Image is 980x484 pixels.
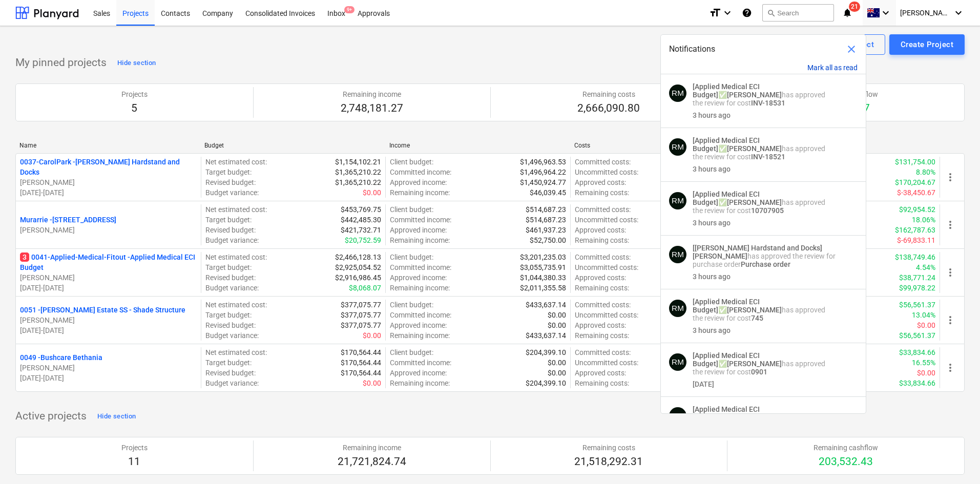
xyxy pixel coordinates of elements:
[901,38,953,51] div: Create Project
[205,157,267,167] p: Net estimated cost :
[363,187,381,198] p: $0.00
[693,219,731,227] div: 3 hours ago
[672,304,684,312] span: RM
[944,219,956,231] span: more_vert
[390,157,433,167] p: Client budget :
[944,266,956,279] span: more_vert
[899,283,935,293] p: $99,978.22
[205,235,259,245] p: Budget variance :
[693,380,714,388] div: [DATE]
[952,7,965,19] i: keyboard_arrow_down
[390,300,433,310] p: Client budget :
[762,4,834,22] button: Search
[390,225,447,235] p: Approved income :
[335,157,381,167] p: $1,154,102.21
[929,435,980,484] div: Chat Widget
[390,262,451,272] p: Committed income :
[205,368,256,378] p: Revised budget :
[205,225,256,235] p: Revised budget :
[390,204,433,215] p: Client budget :
[575,283,629,293] p: Remaining costs :
[341,215,381,225] p: $442,485.30
[575,357,638,368] p: Uncommitted costs :
[205,330,259,341] p: Budget variance :
[575,252,631,262] p: Committed costs :
[20,363,197,373] p: [PERSON_NAME]
[693,298,760,314] strong: [Applied Medical ECI Budget]
[363,330,381,341] p: $0.00
[205,215,252,225] p: Target budget :
[20,373,197,383] p: [DATE] - [DATE]
[520,262,566,272] p: $3,055,735.91
[20,305,197,335] div: 0051 -[PERSON_NAME] Estate SS - Shade Structure[PERSON_NAME][DATE]-[DATE]
[335,167,381,177] p: $1,365,210.22
[548,310,566,320] p: $0.00
[693,298,836,322] p: ✅ has approved the review for cost
[669,138,686,156] div: Rowan MacDonald
[693,351,760,368] strong: [Applied Medical ECI Budget]
[669,246,686,263] div: Rowan MacDonald
[897,187,935,198] p: $-38,450.67
[814,443,878,453] p: Remaining cashflow
[548,368,566,378] p: $0.00
[741,260,790,268] strong: Purchase order
[916,167,935,177] p: 8.80%
[693,190,836,215] p: ✅ has approved the review for cost
[575,177,626,187] p: Approved costs :
[899,347,935,357] p: $33,834.66
[751,206,784,215] strong: 10707905
[575,320,626,330] p: Approved costs :
[15,409,87,424] p: Active projects
[20,352,197,383] div: 0049 -Bushcare Bethania[PERSON_NAME][DATE]-[DATE]
[807,64,858,72] button: Mark all as read
[390,310,451,320] p: Committed income :
[575,157,631,167] p: Committed costs :
[575,204,631,215] p: Committed costs :
[341,101,403,116] p: 2,748,181.27
[669,43,715,55] span: Notifications
[20,252,197,293] div: 30041-Applied-Medical-Fitout -Applied Medical ECI Budget[PERSON_NAME][DATE]-[DATE]
[669,85,686,102] div: Rowan MacDonald
[895,157,935,167] p: $131,754.00
[345,235,381,245] p: $20,752.59
[727,306,782,314] strong: [PERSON_NAME]
[727,91,782,99] strong: [PERSON_NAME]
[335,262,381,272] p: $2,925,054.52
[390,235,450,245] p: Remaining income :
[341,300,381,310] p: $377,075.77
[672,196,684,205] span: RM
[575,187,629,198] p: Remaining costs :
[341,89,403,99] p: Remaining income
[575,167,638,177] p: Uncommitted costs :
[205,204,267,215] p: Net estimated cost :
[899,300,935,310] p: $56,561.37
[390,347,433,357] p: Client budget :
[575,310,638,320] p: Uncommitted costs :
[669,407,686,425] div: Rowan MacDonald
[335,272,381,283] p: $2,916,986.45
[575,215,638,225] p: Uncommitted costs :
[338,443,406,453] p: Remaining income
[20,177,197,187] p: [PERSON_NAME]
[205,167,252,177] p: Target budget :
[672,89,684,97] span: RM
[20,187,197,198] p: [DATE] - [DATE]
[520,272,566,283] p: $1,044,380.33
[20,305,185,315] p: 0051 - [PERSON_NAME] Estate SS - Shade Structure
[693,82,760,99] strong: [Applied Medical ECI Budget]
[912,215,935,225] p: 18.06%
[526,330,566,341] p: $433,637.14
[205,310,252,320] p: Target budget :
[95,408,138,425] button: Hide section
[575,272,626,283] p: Approved costs :
[574,455,643,469] p: 21,518,292.31
[526,204,566,215] p: $514,687.23
[390,272,447,283] p: Approved income :
[880,7,892,19] i: keyboard_arrow_down
[341,204,381,215] p: $453,769.75
[121,455,148,469] p: 11
[205,357,252,368] p: Target budget :
[390,320,447,330] p: Approved income :
[530,235,566,245] p: $52,750.00
[20,225,197,235] p: [PERSON_NAME]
